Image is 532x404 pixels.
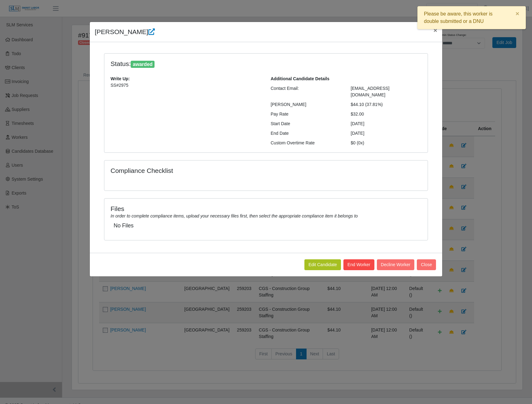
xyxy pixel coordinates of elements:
[266,111,346,117] div: Pay Rate
[111,76,130,81] b: Write Up:
[95,27,155,37] h4: [PERSON_NAME]
[266,130,346,137] div: End Date
[266,101,346,108] div: [PERSON_NAME]
[377,259,414,270] button: Decline Worker
[346,121,426,127] div: [DATE]
[343,259,374,270] button: End Worker
[111,167,315,174] h4: Compliance Checklist
[417,6,526,29] div: Please be aware, this worker is double submitted or a DNU
[131,61,155,68] span: awarded
[271,76,329,81] b: Additional Candidate Details
[266,140,346,146] div: Custom Overtime Rate
[111,205,421,213] h4: Files
[266,121,346,127] div: Start Date
[111,60,342,68] h4: Status:
[346,101,426,108] div: $44.10 (37.81%)
[111,213,358,218] i: In order to complete compliance items, upload your necessary files first, then select the appropr...
[346,111,426,117] div: $32.00
[266,85,346,98] div: Contact Email:
[304,259,341,270] a: Edit Candidate
[111,82,261,89] p: SS#2975
[114,222,418,229] h5: No Files
[351,131,364,136] span: [DATE]
[417,259,436,270] button: Close
[351,140,364,145] span: $0 (0x)
[351,86,390,97] span: [EMAIL_ADDRESS][DOMAIN_NAME]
